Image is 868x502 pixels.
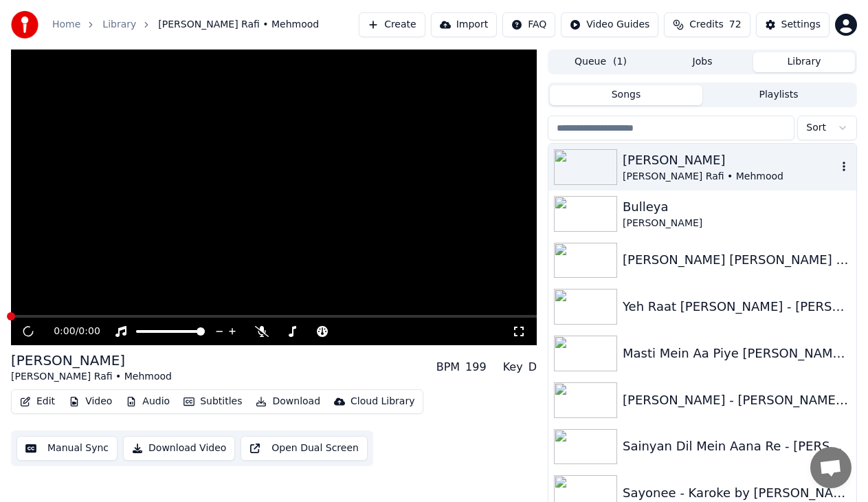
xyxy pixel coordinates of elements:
[613,55,627,69] span: ( 1 )
[702,85,855,105] button: Playlists
[158,18,319,32] span: [PERSON_NAME] Rafi • Mehmood
[623,217,851,230] div: [PERSON_NAME]
[52,18,319,32] nav: breadcrumb
[502,12,555,37] button: FAQ
[14,392,60,411] button: Edit
[54,325,87,338] div: /
[102,18,136,32] a: Library
[550,52,652,72] button: Queue
[689,18,723,32] span: Credits
[431,12,497,37] button: Import
[16,436,118,461] button: Manual Sync
[52,18,80,32] a: Home
[753,52,855,72] button: Library
[54,325,75,338] span: 0:00
[123,436,235,461] button: Download Video
[241,436,368,461] button: Open Dual Screen
[178,392,247,411] button: Subtitles
[436,359,460,375] div: BPM
[503,359,523,375] div: Key
[550,85,702,105] button: Songs
[11,11,38,39] img: youka
[63,392,118,411] button: Video
[623,344,851,363] div: Masti Mein Aa Piye [PERSON_NAME] - Karaoke by [PERSON_NAME]
[623,197,851,217] div: Bulleya
[729,18,742,32] span: 72
[623,437,851,456] div: Sainyan Dil Mein Aana Re - [PERSON_NAME] - Karaoke by [PERSON_NAME]
[652,52,753,72] button: Jobs
[623,170,837,184] div: [PERSON_NAME] Rafi • Mehmood
[350,395,414,408] div: Cloud Library
[11,351,172,370] div: [PERSON_NAME]
[623,151,837,170] div: [PERSON_NAME]
[359,12,425,37] button: Create
[623,297,851,316] div: Yeh Raat [PERSON_NAME] - [PERSON_NAME] by [PERSON_NAME]
[78,325,100,338] span: 0:00
[11,370,172,384] div: [PERSON_NAME] Rafi • Mehmood
[623,391,851,410] div: [PERSON_NAME] - [PERSON_NAME] - Practice
[756,12,830,37] button: Settings
[806,121,826,135] span: Sort
[810,447,852,488] a: Open chat
[781,18,821,32] div: Settings
[465,359,487,375] div: 199
[623,250,851,270] div: [PERSON_NAME] [PERSON_NAME] [PERSON_NAME] by [PERSON_NAME]
[120,392,175,411] button: Audio
[561,12,658,37] button: Video Guides
[250,392,326,411] button: Download
[664,12,750,37] button: Credits72
[528,359,537,375] div: D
